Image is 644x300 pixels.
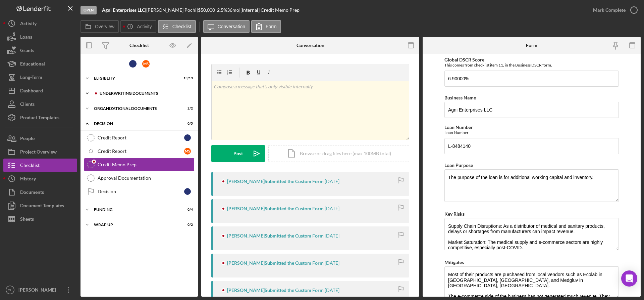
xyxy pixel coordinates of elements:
div: History [20,172,36,187]
button: Dashboard [3,84,77,97]
b: Agni Enterprises LLC [102,7,145,13]
label: Business Name [444,95,476,100]
div: [PERSON_NAME] Submitted the Custom Form [227,179,324,184]
label: Conversation [218,24,246,29]
div: 2 / 2 [181,106,193,111]
button: Documents [3,185,77,199]
button: Grants [3,44,77,57]
button: Activity [120,20,156,33]
div: Document Templates [20,199,64,214]
button: Document Templates [3,199,77,212]
button: Checklist [3,159,77,172]
textarea: Most of their products are purchased from local vendors such as Ecolab in [GEOGRAPHIC_DATA], [GEO... [444,266,619,299]
time: 2025-09-05 18:03 [325,260,339,266]
label: Loan Purpose [444,162,473,168]
div: Clients [20,97,35,113]
div: [PERSON_NAME] Submitted the Custom Form [227,288,324,293]
button: Activity [3,17,77,30]
div: Decision [98,189,184,194]
label: Overview [95,24,114,29]
button: Long-Term [3,71,77,84]
div: Credit Report [98,148,184,154]
div: Loan Number [444,130,619,135]
button: Checklist [158,20,196,33]
div: People [20,132,35,147]
div: M S [184,148,191,155]
div: Credit Report [98,135,184,140]
div: Approval Documentation [98,175,194,181]
a: Credit Report [84,131,195,144]
div: Mark Complete [593,3,626,17]
label: Loan Number [444,124,473,130]
div: [PERSON_NAME] Pochi | [146,7,198,13]
div: Open [80,6,97,14]
button: Clients [3,97,77,111]
div: Activity [20,17,37,32]
div: [PERSON_NAME] Submitted the Custom Form [227,260,324,266]
button: Form [251,20,281,33]
div: Grants [20,44,34,59]
div: Form [526,43,537,48]
button: People [3,132,77,145]
span: $50,000 [198,7,215,13]
button: Conversation [203,20,250,33]
button: Post [211,145,265,162]
div: M S [142,60,150,68]
div: Organizational Documents [94,106,176,111]
button: Educational [3,57,77,71]
div: Conversation [297,43,324,48]
a: Decision [84,185,195,198]
a: Approval Documentation [84,171,195,185]
label: Mitigates [444,259,464,265]
div: Funding [94,208,176,212]
time: 2025-09-05 18:26 [325,206,339,211]
button: History [3,172,77,185]
button: Mark Complete [586,3,641,17]
a: Credit Memo Prep [84,158,195,171]
div: | [102,7,146,13]
div: | [Internal] Credit Memo Prep [239,7,300,13]
div: Checklist [129,43,149,48]
time: 2025-09-05 18:24 [325,233,339,239]
label: Form [266,24,277,29]
textarea: The purpose of the loan is for additional working capital and inventory. [444,169,619,202]
div: Open Intercom Messenger [621,270,637,287]
div: [PERSON_NAME] Submitted the Custom Form [227,206,324,211]
div: [PERSON_NAME] [17,283,60,298]
button: Project Overview [3,145,77,159]
div: Eligiblity [94,76,176,80]
div: Decision [94,122,176,126]
button: Sheets [3,212,77,226]
div: 0 / 2 [181,223,193,227]
div: Checklist [20,159,40,174]
div: Post [233,145,243,162]
div: 13 / 13 [181,76,193,80]
div: This comes from checklist item 11, in the Business DSCR form. [444,62,619,68]
div: Credit Memo Prep [98,162,194,167]
div: Long-Term [20,71,42,86]
div: Sheets [20,212,34,227]
button: Loans [3,30,77,44]
div: Project Overview [20,145,57,160]
div: Wrap up [94,223,176,227]
textarea: Supply Chain Disruptions: As a distributor of medical and sanitary products, delays or shortages ... [444,218,619,250]
div: Educational [20,57,45,72]
label: Activity [137,24,152,29]
div: 0 / 4 [181,208,193,212]
a: Credit ReportMS [84,144,195,158]
button: Overview [80,20,119,33]
text: CH [8,288,12,292]
button: Product Templates [3,111,77,124]
div: Product Templates [20,111,59,126]
div: 36 mo [227,7,239,13]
